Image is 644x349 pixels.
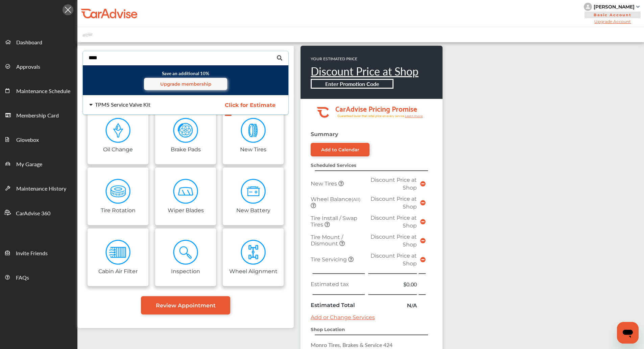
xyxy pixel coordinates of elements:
div: Tire Rotation [101,206,136,214]
img: wOSvEehpHHUGwAAAABJRU5ErkJggg== [241,240,266,265]
span: New Tires [311,180,338,187]
td: N/A [367,300,419,311]
a: New Tires [223,107,284,164]
div: Brake Pads [171,145,201,153]
a: Review Appointment [141,296,230,314]
a: Add or Change Services [311,314,375,321]
iframe: Button to launch messaging window [617,322,639,344]
a: Tire Rotation [88,168,148,225]
a: Discount Price at Shop [311,63,419,79]
strong: Scheduled Services [311,162,356,168]
div: Wiper Blades [168,206,204,214]
span: CarAdvise 360 [16,209,50,218]
span: Basic Account [585,12,641,18]
img: wBxtUMBELdeMgAAAABJRU5ErkJggg== [173,118,198,143]
tspan: CarAdvise Pricing Promise [335,102,417,114]
span: Tire Install / Swap Tires [311,215,357,228]
img: wcoFAocxp4P6AAAAABJRU5ErkJggg== [105,118,131,143]
span: FAQs [16,274,29,282]
img: T5xB6yrcwAAAAABJRU5ErkJggg== [173,179,198,204]
a: Maintenance Schedule [0,78,77,103]
span: Approvals [16,63,40,71]
div: New Battery [236,206,270,214]
span: Glovebox [16,136,39,145]
div: Cabin Air Filter [98,267,138,275]
img: Icon.5fd9dcc7.svg [63,4,73,15]
span: Click for Estimate [225,102,276,108]
img: placeholder_car.fcab19be.svg [82,30,93,39]
span: Maintenance History [16,184,66,193]
tspan: Guaranteed lower than retail price on every service. [337,114,405,118]
span: Review Appointment [156,302,216,309]
span: Monro Tires, Brakes & Service 424 [311,341,392,349]
a: Upgrade membership [144,78,227,90]
span: Wheel Balance [311,196,360,202]
img: C9BGlyV+GqWIAAAAABJRU5ErkJggg== [241,118,266,143]
span: Tire Servicing [311,256,348,263]
strong: Shop Location [311,327,345,332]
div: TPMS Service Valve Kit [95,102,150,107]
a: Cabin Air Filter [88,228,148,286]
span: Membership Card [16,111,59,120]
strong: Summary [311,131,338,137]
img: NX+4s2Ya++R3Ya3rlPlcYdj2V9n9vqA38MHjAXQAAAABJRU5ErkJggg== [241,179,266,204]
a: Approvals [0,54,77,78]
span: Upgrade membership [160,81,211,87]
td: Estimated tax [309,279,367,290]
span: Maintenance Schedule [16,87,70,96]
div: Wheel Alignment [229,267,278,275]
span: My Garage [16,160,42,169]
b: Enter Promotion Code [325,80,379,88]
a: My Garage [0,151,77,176]
a: Dashboard [0,29,77,54]
p: YOUR ESTIMATED PRICE [311,56,419,62]
div: [PERSON_NAME] [594,4,635,10]
div: Add to Calendar [321,147,359,152]
td: $0.00 [367,279,419,290]
a: Add to Calendar [311,143,369,156]
span: Discount Price at Shop [371,215,417,229]
small: Save an additional 10% [88,70,283,90]
a: Membership Card [0,103,77,127]
img: DxW3bQHYXT2PAAAAAElFTkSuQmCC [105,240,131,265]
img: sCxJUJ+qAmfqhQGDUl18vwLg4ZYJ6CxN7XmbOMBAAAAAElFTkSuQmCC [636,6,640,8]
a: Wiper Blades [155,168,216,225]
a: Oil Change [88,107,148,164]
div: New Tires [240,145,266,153]
span: Dashboard [16,38,42,47]
a: Maintenance History [0,176,77,200]
a: Wheel Alignment [223,228,284,286]
span: Discount Price at Shop [371,177,417,191]
img: h2VH4H9IKrS5PeYdegAAAABJRU5ErkJggg== [173,240,198,265]
span: Discount Price at Shop [371,196,417,210]
div: Inspection [171,267,200,275]
span: Discount Price at Shop [371,253,417,267]
span: Discount Price at Shop [371,234,417,248]
td: Estimated Total [309,300,367,311]
img: knH8PDtVvWoAbQRylUukY18CTiRevjo20fAtgn5MLBQj4uumYvk2MzTtcAIzfGAtb1XOLVMAvhLuqoNAbL4reqehy0jehNKdM... [584,3,592,11]
a: Glovebox [0,127,77,151]
tspan: Learn more [405,114,423,118]
a: Brake Pads [155,107,216,164]
img: ASPTpwwLVD94AAAAAElFTkSuQmCC [105,179,131,204]
span: Invite Friends [16,249,48,258]
span: Upgrade Account [584,19,641,24]
a: Inspection [155,228,216,286]
span: Tire Mount / Dismount [311,234,343,247]
small: (All) [352,197,360,202]
a: New Battery [223,168,284,225]
div: Oil Change [103,145,133,153]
